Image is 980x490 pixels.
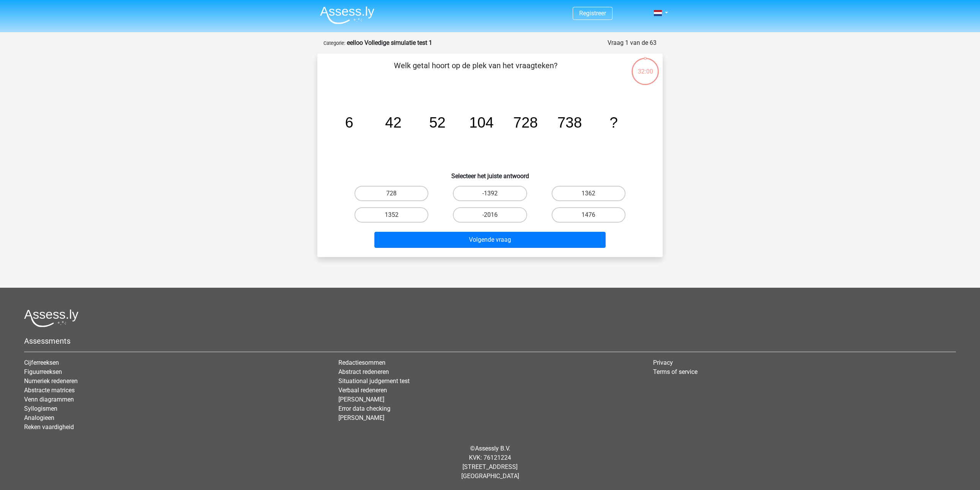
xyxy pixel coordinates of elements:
[609,114,617,131] tspan: ?
[338,405,390,412] a: Error data checking
[453,186,527,201] label: -1392
[323,40,345,46] small: Categorie:
[347,39,432,46] strong: eelloo Volledige simulatie test 1
[354,186,428,201] label: 728
[24,414,54,421] a: Analogieen
[24,336,956,346] h5: Assessments
[345,114,353,131] tspan: 6
[24,387,75,394] a: Abstracte matrices
[338,377,410,385] a: Situational judgement test
[513,114,538,131] tspan: 728
[18,438,962,487] div: © KVK: 76121224 [STREET_ADDRESS] [GEOGRAPHIC_DATA]
[330,60,622,83] p: Welk getal hoort op de plek van het vraagteken?
[579,10,606,17] a: Registreer
[552,186,626,201] label: 1362
[429,114,446,131] tspan: 52
[354,207,428,223] label: 1352
[330,166,650,180] h6: Selecteer het juiste antwoord
[469,114,494,131] tspan: 104
[557,114,582,131] tspan: 738
[385,114,402,131] tspan: 42
[338,387,387,394] a: Verbaal redeneren
[608,38,657,48] div: Vraag 1 van de 63
[338,359,385,366] a: Redactiesommen
[24,423,74,431] a: Reken vaardigheid
[24,309,78,327] img: Assessly logo
[338,414,384,421] a: [PERSON_NAME]
[653,359,673,366] a: Privacy
[374,232,606,248] button: Volgende vraag
[338,396,384,403] a: [PERSON_NAME]
[320,6,374,24] img: Assessly
[24,377,78,385] a: Numeriek redeneren
[24,368,62,375] a: Figuurreeksen
[24,405,57,412] a: Syllogismen
[653,368,697,375] a: Terms of service
[338,368,389,375] a: Abstract redeneren
[631,57,660,76] div: 32:00
[475,445,510,452] a: Assessly B.V.
[453,207,527,223] label: -2016
[552,207,626,223] label: 1476
[24,359,59,366] a: Cijferreeksen
[24,396,74,403] a: Venn diagrammen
